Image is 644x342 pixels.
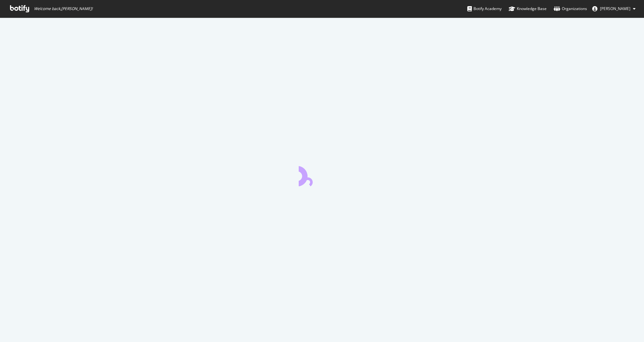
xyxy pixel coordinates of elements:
[34,6,93,11] span: Welcome back, [PERSON_NAME] !
[509,6,547,12] div: Knowledge Base
[587,4,641,14] button: [PERSON_NAME]
[600,6,630,11] span: Tim Manalo
[467,6,502,12] div: Botify Academy
[299,163,345,186] div: animation
[554,6,587,12] div: Organizations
